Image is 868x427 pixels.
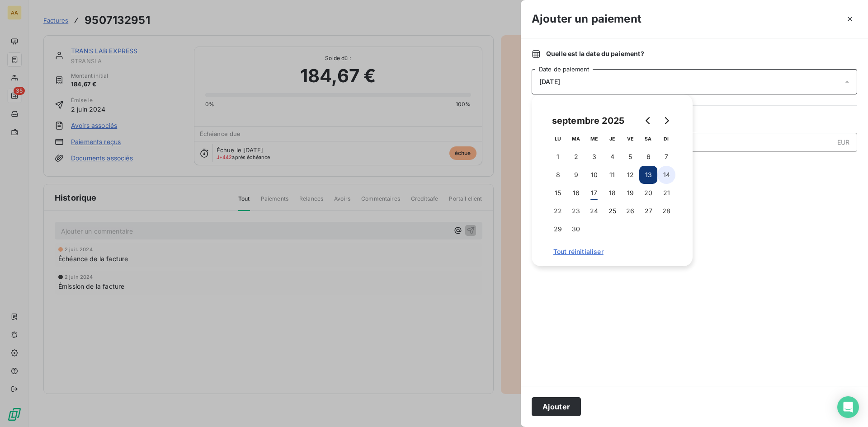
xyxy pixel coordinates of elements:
[621,148,639,166] button: 5
[553,248,671,255] span: Tout réinitialiser
[657,166,675,184] button: 14
[639,130,657,148] th: samedi
[549,202,567,220] button: 22
[603,130,621,148] th: jeudi
[539,78,560,85] span: [DATE]
[585,202,603,220] button: 24
[585,148,603,166] button: 3
[639,148,657,166] button: 6
[567,202,585,220] button: 23
[585,166,603,184] button: 10
[657,148,675,166] button: 7
[657,112,675,130] button: Go to next month
[567,148,585,166] button: 2
[567,184,585,202] button: 16
[621,184,639,202] button: 19
[603,148,621,166] button: 4
[532,397,581,416] button: Ajouter
[567,166,585,184] button: 9
[657,130,675,148] th: dimanche
[532,159,857,168] span: Nouveau solde dû :
[657,202,675,220] button: 28
[549,220,567,238] button: 29
[639,202,657,220] button: 27
[549,184,567,202] button: 15
[837,396,859,418] div: Open Intercom Messenger
[639,166,657,184] button: 13
[603,166,621,184] button: 11
[532,11,642,27] h3: Ajouter un paiement
[621,202,639,220] button: 26
[549,113,627,128] div: septembre 2025
[639,112,657,130] button: Go to previous month
[603,184,621,202] button: 18
[621,166,639,184] button: 12
[585,130,603,148] th: mercredi
[603,202,621,220] button: 25
[639,184,657,202] button: 20
[546,49,644,58] span: Quelle est la date du paiement ?
[585,184,603,202] button: 17
[549,166,567,184] button: 8
[567,220,585,238] button: 30
[549,148,567,166] button: 1
[567,130,585,148] th: mardi
[549,130,567,148] th: lundi
[621,130,639,148] th: vendredi
[657,184,675,202] button: 21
